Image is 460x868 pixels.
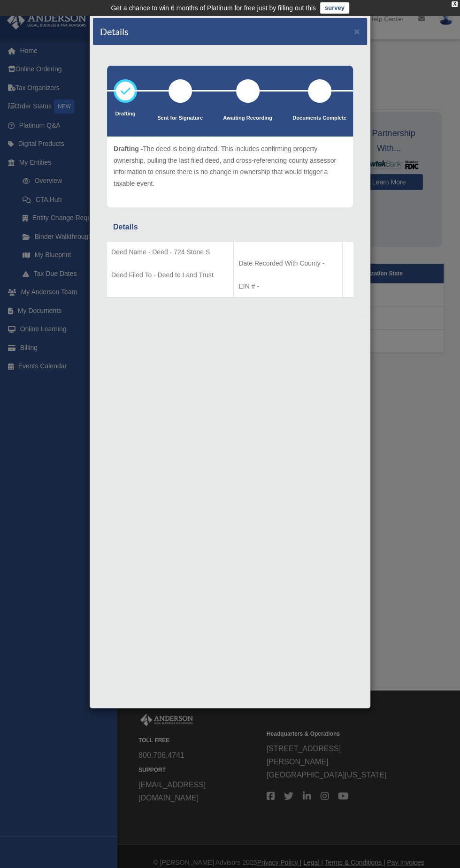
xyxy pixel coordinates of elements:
[452,1,458,7] div: close
[238,281,337,292] p: EIN # -
[320,2,349,14] a: survey
[113,221,347,234] div: Details
[114,143,346,189] p: The deed is being drafted. This includes confirming property ownership, pulling the last filed de...
[100,25,129,38] h4: Details
[111,246,229,258] p: Deed Name - Deed - 724 Stone S
[223,114,272,123] p: Awaiting Recording
[111,269,229,281] p: Deed Filed To - Deed to Land Trust
[354,26,360,36] button: ×
[292,114,346,123] p: Documents Complete
[114,145,143,152] span: Drafting -
[157,114,203,123] p: Sent for Signature
[238,258,337,269] p: Date Recorded With County -
[111,2,316,14] div: Get a chance to win 6 months of Platinum for free just by filling out this
[114,109,137,119] p: Drafting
